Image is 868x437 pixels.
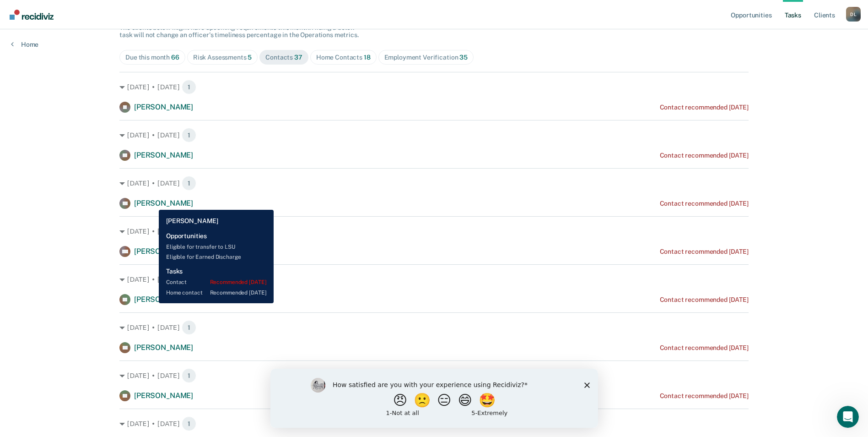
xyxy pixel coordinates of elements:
span: [PERSON_NAME] [134,391,193,400]
div: Contact recommended [DATE] [660,104,749,111]
div: Contact recommended [DATE] [660,344,749,352]
img: Recidiviz [10,10,54,20]
span: [PERSON_NAME] [134,151,193,159]
span: 5 [248,54,252,61]
div: [DATE] • [DATE] 1 [119,176,749,191]
span: 18 [364,54,371,61]
span: 1 [182,80,196,94]
div: Contact recommended [DATE] [660,152,749,159]
div: Contact recommended [DATE] [660,296,749,304]
div: [DATE] • [DATE] 1 [119,224,749,239]
span: 35 [459,54,468,61]
div: [DATE] • [DATE] 1 [119,320,749,335]
div: Contact recommended [DATE] [660,248,749,256]
span: 37 [294,54,302,61]
span: 1 [182,416,196,431]
span: 1 [182,272,196,287]
span: [PERSON_NAME] [134,343,193,352]
span: [PERSON_NAME] [134,295,193,304]
div: Contacts [265,54,302,61]
span: 1 [182,176,196,191]
span: [PERSON_NAME] [134,103,193,111]
div: [DATE] • [DATE] 1 [119,80,749,94]
div: Due this month [125,54,179,61]
span: 1 [182,320,196,335]
div: D L [846,7,861,22]
div: [DATE] • [DATE] 1 [119,272,749,287]
div: Employment Verification [384,54,468,61]
span: [PERSON_NAME] [134,199,193,208]
span: 1 [182,128,196,142]
div: Home Contacts [316,54,371,61]
iframe: Survey by Kim from Recidiviz [270,369,598,428]
span: [PERSON_NAME] [134,247,193,256]
span: 1 [182,224,196,239]
div: Risk Assessments [193,54,252,61]
button: Profile dropdown button [846,7,861,22]
div: [DATE] • [DATE] 1 [119,368,749,383]
div: Contact recommended [DATE] [660,392,749,400]
span: The clients below might have upcoming requirements this month. Hiding a below task will not chang... [119,24,359,39]
div: [DATE] • [DATE] 1 [119,128,749,142]
span: 1 [182,368,196,383]
div: [DATE] • [DATE] 1 [119,416,749,431]
iframe: Intercom live chat [837,406,859,428]
a: Home [11,40,38,49]
div: Contact recommended [DATE] [660,200,749,208]
span: 66 [171,54,179,61]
